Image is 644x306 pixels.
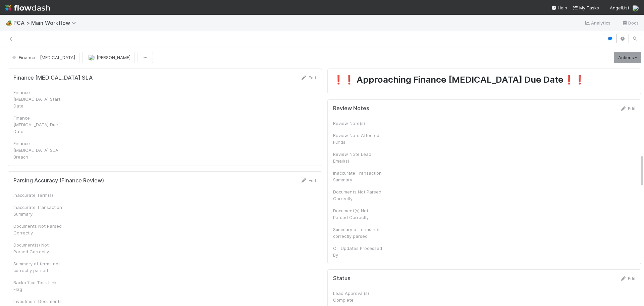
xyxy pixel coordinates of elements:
[8,52,79,63] button: Finance - [MEDICAL_DATA]
[573,4,599,11] a: My Tasks
[333,290,383,303] div: Lead Approval(s) Complete
[333,170,383,183] div: Inaccurate Transaction Summary
[13,115,64,135] div: Finance [MEDICAL_DATA] Due Date
[333,105,369,112] h5: Review Notes
[13,192,64,199] div: Inaccurate Term(s)
[13,298,64,305] div: Investment Documents
[551,4,567,11] div: Help
[301,75,316,80] a: Edit
[13,223,64,236] div: Documents Not Parsed Correctly
[88,54,95,61] img: avatar_9ff82f50-05c7-4c71-8fc6-9a2e070af8b5.png
[13,242,64,255] div: Document(s) Not Parsed Correctly
[13,75,93,81] h5: Finance [MEDICAL_DATA] SLA
[5,20,12,26] span: 🏕️
[573,5,599,10] span: My Tasks
[13,177,104,184] h5: Parsing Accuracy (Finance Review)
[632,5,639,11] img: avatar_9ff82f50-05c7-4c71-8fc6-9a2e070af8b5.png
[333,132,383,145] div: Review Note Affected Funds
[11,55,75,60] span: Finance - [MEDICAL_DATA]
[614,52,641,63] a: Actions
[333,275,351,282] h5: Status
[13,260,64,274] div: Summary of terms not correctly parsed
[333,74,636,88] h1: ❗️❗️ Approaching Finance [MEDICAL_DATA] Due Date❗️❗️
[301,178,316,183] a: Edit
[620,276,636,281] a: Edit
[333,207,383,221] div: Document(s) Not Parsed Correctly
[82,52,135,63] button: [PERSON_NAME]
[13,140,64,160] div: Finance [MEDICAL_DATA] SLA Breach
[622,19,639,27] a: Docs
[5,2,50,13] img: logo-inverted-e16ddd16eac7371096b0.svg
[333,151,383,164] div: Review Note Lead Email(s)
[333,188,383,202] div: Documents Not Parsed Correctly
[584,19,611,27] a: Analytics
[333,120,383,127] div: Review Note(s)
[333,245,383,258] div: CT Updates Processed By
[333,226,383,239] div: Summary of terms not correctly parsed
[97,55,130,60] span: [PERSON_NAME]
[13,204,64,217] div: Inaccurate Transaction Summary
[13,19,79,26] span: PCA > Main Workflow
[620,106,636,111] a: Edit
[13,89,64,109] div: Finance [MEDICAL_DATA] Start Date
[610,5,629,10] span: AngelList
[13,279,64,293] div: Backoffice Task Link Flag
